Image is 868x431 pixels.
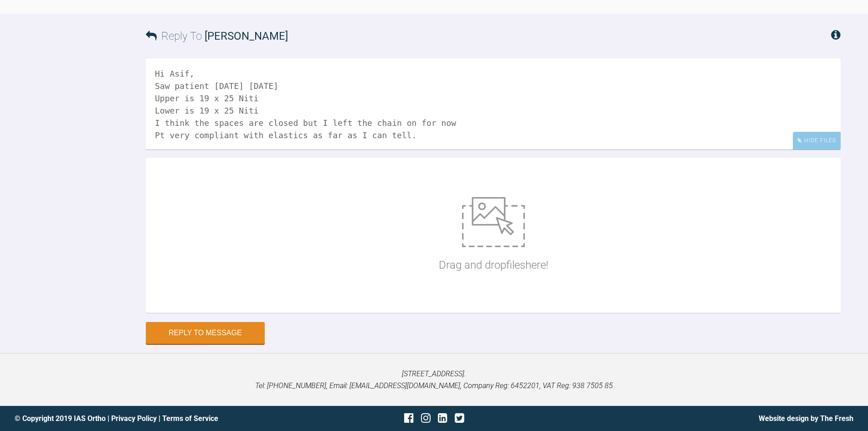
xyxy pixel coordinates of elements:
[146,322,265,344] button: Reply to Message
[15,368,853,391] p: [STREET_ADDRESS]. Tel: [PHONE_NUMBER], Email: [EMAIL_ADDRESS][DOMAIN_NAME], Company Reg: 6452201,...
[15,413,294,425] div: © Copyright 2019 IAS Ortho | |
[439,256,548,274] p: Drag and drop files here!
[205,30,288,42] span: [PERSON_NAME]
[146,58,841,150] textarea: Hi Asif, Saw patient [DATE] [DATE] Upper is 19 x 25 Niti Lower is 19 x 25 Niti I think the spaces...
[146,27,288,45] h3: Reply To
[111,414,157,423] a: Privacy Policy
[162,414,218,423] a: Terms of Service
[793,132,841,150] div: Hide Files
[759,414,853,423] a: Website design by The Fresh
